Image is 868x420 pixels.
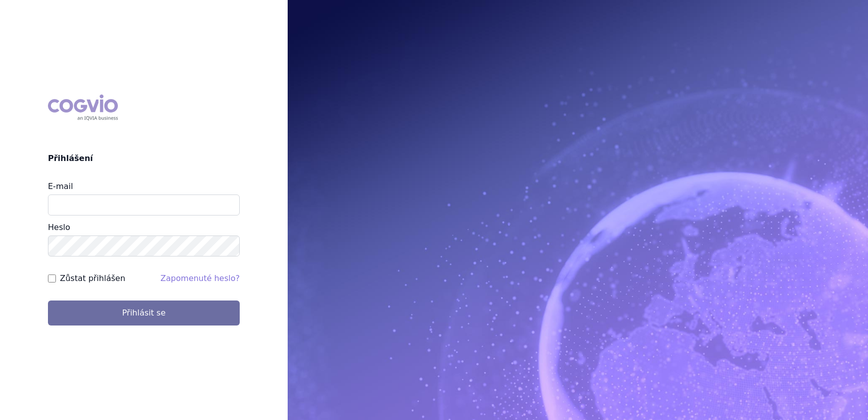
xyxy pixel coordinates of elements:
[48,222,70,232] label: Heslo
[48,181,73,191] label: E-mail
[48,152,240,164] h2: Přihlášení
[60,272,125,284] label: Zůstat přihlášen
[160,273,240,283] a: Zapomenuté heslo?
[48,300,240,325] button: Přihlásit se
[48,94,118,120] div: COGVIO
